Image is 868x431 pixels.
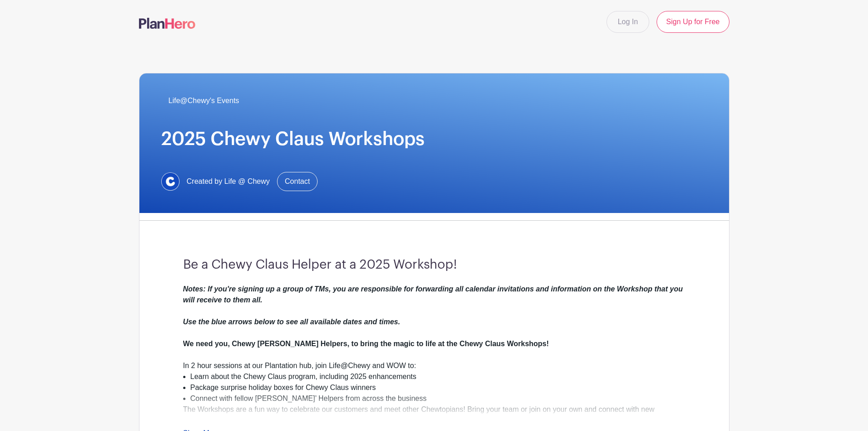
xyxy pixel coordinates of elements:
[161,128,707,150] h1: 2025 Chewy Claus Workshops
[183,285,683,326] em: Notes: If you're signing up a group of TMs, you are responsible for forwarding all calendar invit...
[169,95,239,106] span: Life@Chewy's Events
[183,257,685,273] h3: Be a Chewy Claus Helper at a 2025 Workshop!
[657,11,729,33] a: Sign Up for Free
[190,371,685,382] li: Learn about the Chewy Claus program, including 2025 enhancements
[187,176,270,187] span: Created by Life @ Chewy
[277,172,318,191] a: Contact
[183,340,549,348] strong: We need you, Chewy [PERSON_NAME] Helpers, to bring the magic to life at the Chewy Claus Workshops!
[161,172,180,191] img: 1629734264472.jfif
[190,382,685,393] li: Package surprise holiday boxes for Chewy Claus winners
[606,11,649,33] a: Log In
[190,393,685,404] li: Connect with fellow [PERSON_NAME]’ Helpers from across the business
[139,18,195,29] img: logo-507f7623f17ff9eddc593b1ce0a138ce2505c220e1c5a4e2b4648c50719b7d32.svg
[183,360,685,371] div: In 2 hour sessions at our Plantation hub, join Life@Chewy and WOW to:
